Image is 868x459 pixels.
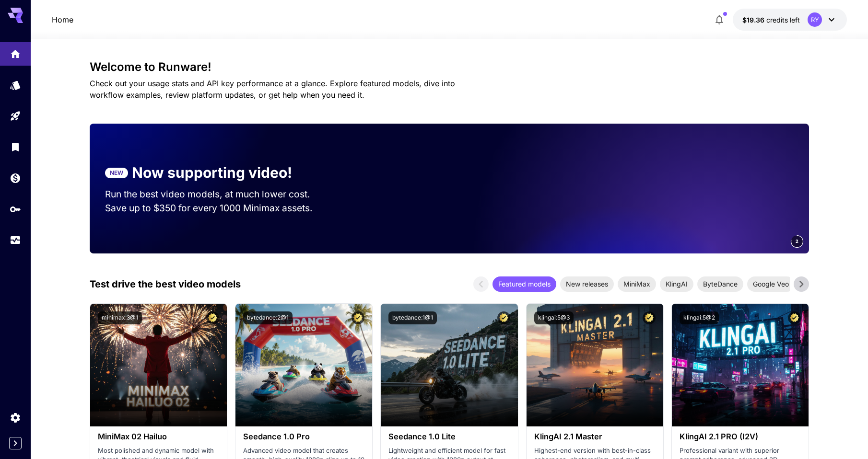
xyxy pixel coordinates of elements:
[534,311,574,324] button: klingai:5@3
[110,169,123,177] p: NEW
[643,311,656,324] button: Certified Model – Vetted for best performance and includes a commercial license.
[52,14,73,25] nav: breadcrumb
[672,304,809,426] img: alt
[98,432,219,441] h3: MiniMax 02 Hailuo
[618,276,656,292] div: MiniMax
[560,276,614,292] div: New releases
[132,162,292,184] p: Now supporting video!
[527,304,663,426] img: alt
[381,304,517,426] img: alt
[497,311,510,324] button: Certified Model – Vetted for best performance and includes a commercial license.
[747,276,795,292] div: Google Veo
[352,311,364,324] button: Certified Model – Vetted for best performance and includes a commercial license.
[10,110,21,122] div: Playground
[10,172,21,184] div: Wallet
[206,311,219,324] button: Certified Model – Vetted for best performance and includes a commercial license.
[388,432,510,441] h3: Seedance 1.0 Lite
[808,12,822,27] div: RY
[10,234,21,246] div: Usage
[105,201,328,215] p: Save up to $350 for every 1000 Minimax assets.
[788,311,801,324] button: Certified Model – Vetted for best performance and includes a commercial license.
[747,279,795,289] span: Google Veo
[90,277,241,291] p: Test drive the best video models
[90,60,809,74] h3: Welcome to Runware!
[10,48,21,60] div: Home
[493,279,556,289] span: Featured models
[697,276,743,292] div: ByteDance
[90,304,227,426] img: alt
[766,16,800,24] span: credits left
[697,279,743,289] span: ByteDance
[733,9,847,31] button: $19.3619RY
[235,304,372,426] img: alt
[10,412,21,424] div: Settings
[10,203,21,215] div: API Keys
[9,437,22,449] button: Expand sidebar
[534,432,656,441] h3: KlingAI 2.1 Master
[680,432,801,441] h3: KlingAI 2.1 PRO (I2V)
[618,279,656,289] span: MiniMax
[52,14,73,25] a: Home
[90,79,455,100] span: Check out your usage stats and API key performance at a glance. Explore featured models, dive int...
[742,16,766,24] span: $19.36
[388,311,437,324] button: bytedance:1@1
[493,276,556,292] div: Featured models
[560,279,614,289] span: New releases
[660,276,693,292] div: KlingAI
[243,432,364,441] h3: Seedance 1.0 Pro
[680,311,719,324] button: klingai:5@2
[660,279,693,289] span: KlingAI
[105,187,328,201] p: Run the best video models, at much lower cost.
[10,141,21,153] div: Library
[796,238,798,245] span: 2
[10,79,21,91] div: Models
[742,15,800,25] div: $19.3619
[243,311,293,324] button: bytedance:2@1
[98,311,142,324] button: minimax:3@1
